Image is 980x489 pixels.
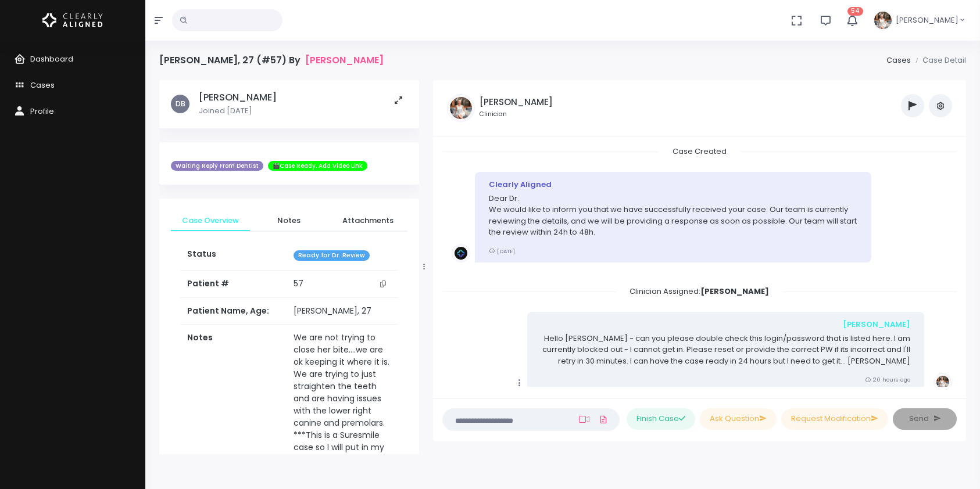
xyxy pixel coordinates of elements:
span: Dashboard [30,53,73,64]
span: Ready for Dr. Review [294,250,370,261]
span: 54 [847,7,863,16]
p: Hello [PERSON_NAME] - can you please double check this login/password that is listed here. I am c... [541,333,910,367]
span: Attachments [338,215,398,226]
span: Notes [259,215,320,226]
h5: [PERSON_NAME] [480,97,553,107]
span: Clinician Assigned: [616,282,783,300]
b: [PERSON_NAME] [700,286,769,297]
button: Request Modification [781,408,888,430]
small: 20 hours ago [865,376,910,383]
span: Case Overview [180,215,241,226]
td: [PERSON_NAME], 27 [287,298,398,325]
span: 🎬Case Ready. Add Video Link [268,161,367,171]
span: Waiting Reply From Dentist [171,161,263,171]
span: Profile [30,106,54,117]
th: Status [180,241,287,271]
h5: [PERSON_NAME] [199,92,277,103]
small: Clinician [480,110,553,119]
span: Case Created [659,142,741,160]
a: Cases [886,55,911,66]
p: Dear Dr. We would like to inform you that we have successfully received your case. Our team is cu... [489,193,858,238]
img: Header Avatar [872,10,893,31]
a: Add Loom Video [577,415,592,424]
h4: [PERSON_NAME], 27 (#57) By [159,55,384,66]
div: [PERSON_NAME] [541,319,910,330]
th: Patient # [180,271,287,298]
div: scrollable content [442,146,957,387]
a: [PERSON_NAME] [305,55,384,66]
img: Logo Horizontal [42,8,103,33]
div: Clearly Aligned [489,179,858,190]
td: We are not trying to close her bite....we are ok keeping it where it is. We are trying to just st... [287,325,398,486]
button: Finish Case [627,408,695,430]
small: [DATE] [489,247,515,255]
a: Add Files [596,409,610,430]
th: Notes [180,325,287,486]
span: DB [171,95,189,113]
p: Joined [DATE] [199,105,277,117]
li: Case Detail [911,55,966,66]
td: 57 [287,271,398,297]
th: Patient Name, Age: [180,298,287,325]
button: Ask Question [700,408,777,430]
div: scrollable content [159,80,419,454]
span: [PERSON_NAME] [896,15,958,26]
span: Cases [30,80,55,91]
